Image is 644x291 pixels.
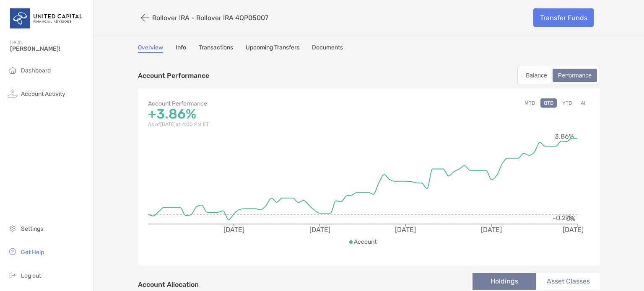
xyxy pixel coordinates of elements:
[138,281,199,288] h4: Account Allocation
[481,226,502,234] tspan: [DATE]
[563,226,584,234] tspan: [DATE]
[533,8,594,27] a: Transfer Funds
[577,98,590,108] button: All
[152,14,268,22] p: Rollover IRA - Rollover IRA 4QP05007
[553,70,596,81] div: Performance
[521,98,538,108] button: MTD
[21,225,43,232] span: Settings
[10,45,88,52] span: [PERSON_NAME]!
[354,237,377,247] p: Account
[8,65,18,75] img: household icon
[473,273,536,290] li: Holdings
[555,132,574,140] tspan: 3.86%
[246,44,299,53] a: Upcoming Transfers
[148,98,369,109] p: Account Performance
[517,66,600,85] div: segmented control
[8,88,18,98] img: activity icon
[395,226,416,234] tspan: [DATE]
[8,270,18,280] img: logout icon
[566,215,575,223] tspan: 0%
[21,90,65,98] span: Account Activity
[199,44,233,53] a: Transactions
[559,98,575,108] button: YTD
[312,44,343,53] a: Documents
[21,67,51,74] span: Dashboard
[521,70,552,81] div: Balance
[540,98,557,108] button: QTD
[148,119,369,130] p: As of [DATE] at 4:00 PM ET
[21,272,41,279] span: Log out
[10,3,83,33] img: United Capital Logo
[176,44,186,53] a: Info
[8,223,18,233] img: settings icon
[536,273,600,290] li: Asset Classes
[148,109,369,119] p: +3.86%
[138,70,209,81] p: Account Performance
[553,214,574,222] tspan: -0.27%
[309,226,330,234] tspan: [DATE]
[8,247,18,257] img: get-help icon
[21,249,44,256] span: Get Help
[138,44,163,53] a: Overview
[223,226,244,234] tspan: [DATE]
